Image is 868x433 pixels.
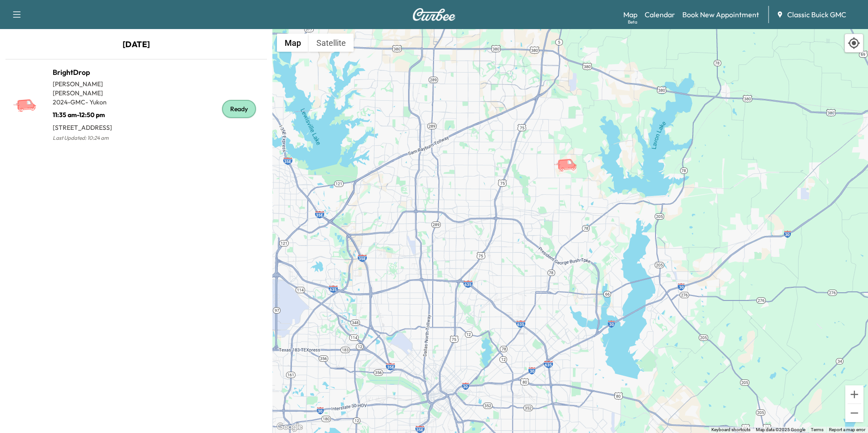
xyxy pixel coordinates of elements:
[222,100,256,118] div: Ready
[53,79,136,98] p: [PERSON_NAME] [PERSON_NAME]
[53,67,136,78] h1: BrightDrop
[275,421,305,433] a: Open this area in Google Maps (opens a new window)
[682,9,759,20] a: Book New Appointment
[628,19,637,25] div: Beta
[53,107,136,119] p: 11:35 am - 12:50 pm
[711,427,750,433] button: Keyboard shortcuts
[53,119,136,132] p: [STREET_ADDRESS]
[756,427,805,432] span: Map data ©2025 Google
[844,34,863,53] div: Recenter map
[845,404,863,422] button: Zoom out
[309,34,354,52] button: Show satellite imagery
[845,385,863,403] button: Zoom in
[53,132,136,144] p: Last Updated: 10:24 am
[645,9,675,20] a: Calendar
[412,8,456,21] img: Curbee Logo
[275,421,305,433] img: Google
[53,98,136,107] p: 2024 - GMC - Yukon
[829,427,865,432] a: Report a map error
[787,9,846,20] span: Classic Buick GMC
[553,149,585,165] gmp-advanced-marker: BrightDrop
[623,9,637,20] a: MapBeta
[811,427,824,432] a: Terms (opens in new tab)
[277,34,309,52] button: Show street map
